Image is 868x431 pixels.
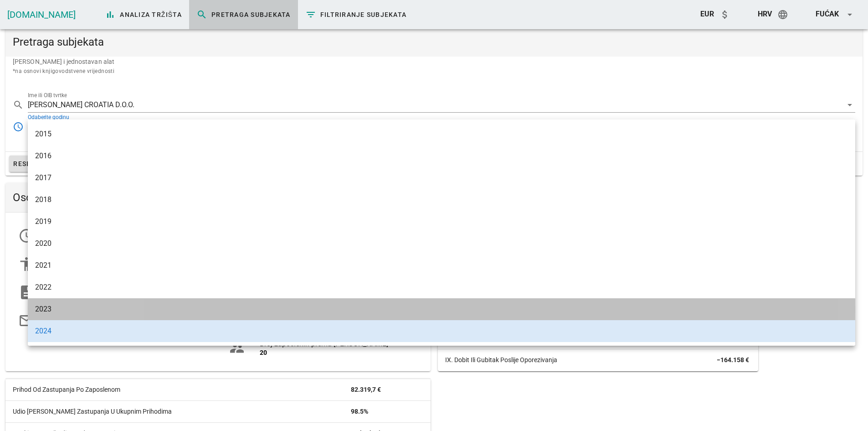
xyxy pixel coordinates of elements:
[344,401,431,423] td: 98.5%
[196,9,207,20] i: search
[700,10,714,18] span: EUR
[196,9,291,20] span: Pretraga subjekata
[35,173,848,182] div: 2017
[13,158,62,169] span: Resetiraj
[28,114,69,121] label: Odaberite godinu
[709,349,758,371] td: −164.158 €
[18,284,35,301] i: description
[35,151,848,160] div: 2016
[35,261,848,270] div: 2021
[5,401,344,423] td: Udio [PERSON_NAME] zastupanja u ukupnim prihodima
[13,99,24,110] i: search
[35,283,848,291] div: 2022
[344,379,431,401] td: 82.319,7 €
[18,256,35,272] i: accessibility
[9,156,66,172] button: Resetiraj
[305,9,316,20] i: filter_list
[13,121,24,132] i: access_time
[35,327,848,335] div: 2024
[719,9,730,20] i: attach_money
[5,57,863,83] div: [PERSON_NAME] i jednostavan alat
[35,130,848,138] div: 2015
[777,9,788,20] i: language
[844,99,855,110] i: arrow_drop_down
[844,9,855,20] i: arrow_drop_down
[5,379,344,401] td: Prihod od zastupanja po zaposlenom
[35,195,848,204] div: 2018
[28,92,67,99] label: Ime ili OIB tvrtke
[5,183,431,212] div: Osobna iskaznica
[105,9,182,20] span: Analiza tržišta
[758,10,772,18] span: hrv
[18,312,35,329] i: mail_outline
[18,228,35,244] i: access_time
[305,9,407,20] span: Filtriranje subjekata
[35,239,848,248] div: 2020
[35,305,848,313] div: 2023
[260,349,417,357] div: 20
[7,9,76,20] a: [DOMAIN_NAME]
[438,349,709,371] td: IX. Dobit ili gubitak poslije oporezivanja
[35,217,848,226] div: 2019
[816,10,839,18] span: Fućak
[28,119,855,134] div: Odaberite godinu2024
[13,67,855,76] div: *na osnovi knjigovodstvene vrijednosti
[105,9,116,20] i: bar_chart
[229,340,245,356] i: supervisor_account
[5,27,863,57] div: Pretraga subjekata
